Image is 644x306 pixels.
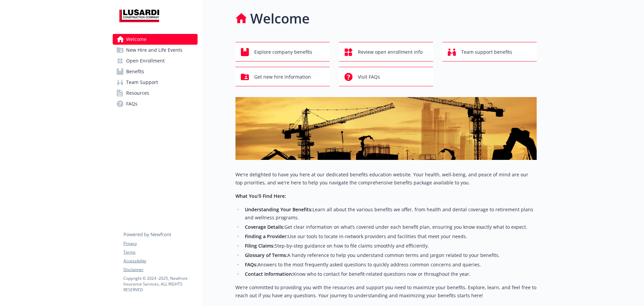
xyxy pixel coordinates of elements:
a: Disclaimer [123,267,197,273]
span: Welcome [126,34,147,45]
a: Accessibility [123,258,197,264]
a: Welcome [113,34,198,45]
span: Get new hire information [254,71,311,83]
button: Review open enrollment info [339,42,433,61]
button: Visit FAQs [339,67,433,86]
span: Explore company benefits [254,46,312,58]
button: Get new hire information [235,67,330,86]
li: Learn all about the various benefits we offer, from health and dental coverage to retirement plan... [243,206,537,222]
button: Explore company benefits [235,42,330,61]
p: We're delighted to have you here at our dedicated benefits education website. Your health, well-b... [235,171,537,187]
span: Review open enrollment info [358,46,423,58]
strong: Filing Claims: [245,243,275,249]
strong: Glossary of Terms: [245,252,287,258]
strong: Finding a Provider: [245,233,288,239]
button: Team support benefits [442,42,537,61]
span: FAQs [126,98,138,109]
strong: Understanding Your Benefits: [245,206,313,213]
span: Open Enrollment [126,55,165,66]
span: Team Support [126,77,158,88]
strong: What You’ll Find Here: [235,193,286,199]
li: Step-by-step guidance on how to file claims smoothly and efficiently. [243,242,537,250]
span: Resources [126,88,149,98]
strong: Contact Information: [245,271,293,277]
p: Copyright © 2024 - 2025 , Newfront Insurance Services, ALL RIGHTS RESERVED [123,275,197,293]
li: A handy reference to help you understand common terms and jargon related to your benefits. [243,251,537,259]
h1: Welcome [250,8,310,29]
img: overview page banner [235,97,537,160]
span: Team support benefits [461,46,512,58]
p: We’re committed to providing you with the resources and support you need to maximize your benefit... [235,283,537,300]
a: FAQs [113,98,198,109]
a: Benefits [113,66,198,77]
a: New Hire and Life Events [113,45,198,55]
span: New Hire and Life Events [126,45,182,55]
span: Benefits [126,66,144,77]
span: Visit FAQs [358,71,380,83]
li: Use our tools to locate in-network providers and facilities that meet your needs. [243,232,537,241]
strong: FAQs: [245,261,258,268]
li: Know who to contact for benefit-related questions now or throughout the year. [243,270,537,278]
a: Open Enrollment [113,55,198,66]
a: Resources [113,88,198,98]
li: Get clear information on what’s covered under each benefit plan, ensuring you know exactly what t... [243,223,537,231]
a: Terms [123,249,197,255]
a: Team Support [113,77,198,88]
a: Privacy [123,241,197,247]
strong: Coverage Details: [245,224,284,230]
li: Answers to the most frequently asked questions to quickly address common concerns and queries. [243,261,537,269]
